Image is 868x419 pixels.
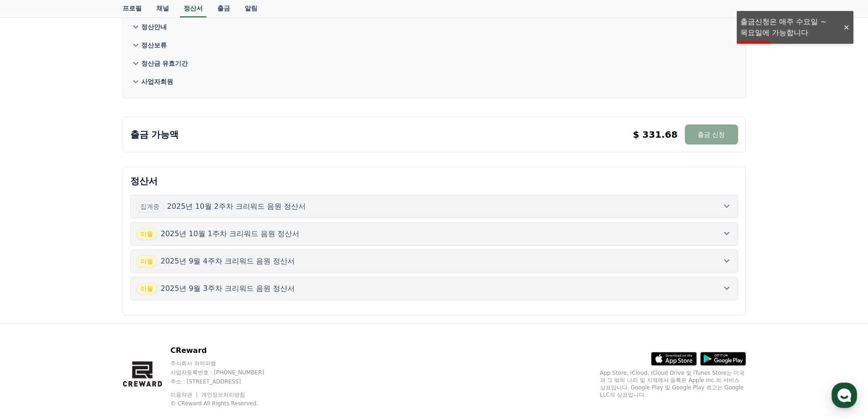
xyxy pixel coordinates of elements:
p: 정산보류 [141,41,167,50]
button: 사업자회원 [130,72,738,91]
p: $ 331.68 [633,128,678,141]
p: © CReward All Rights Reserved. [170,400,282,407]
span: 이월 [136,283,157,295]
p: 2025년 9월 4주차 크리워드 음원 정산서 [161,256,295,267]
a: 이용약관 [170,392,199,398]
p: 2025년 9월 3주차 크리워드 음원 정산서 [161,283,295,294]
button: 이월 2025년 9월 3주차 크리워드 음원 정산서 [130,277,738,300]
button: 정산보류 [130,36,738,54]
p: 2025년 10월 2주차 크리워드 음원 정산서 [167,201,306,212]
p: 2025년 10월 1주차 크리워드 음원 정산서 [161,228,300,239]
p: 정산금 유효기간 [141,59,188,68]
button: 정산안내 [130,18,738,36]
p: 사업자등록번호 : [PHONE_NUMBER] [170,369,282,376]
button: 집계중 2025년 10월 2주차 크리워드 음원 정산서 [130,195,738,218]
span: Messages [76,303,103,310]
span: Home [23,303,39,310]
p: App Store, iCloud, iCloud Drive 및 iTunes Store는 미국과 그 밖의 나라 및 지역에서 등록된 Apple Inc.의 서비스 상표입니다. Goo... [600,369,746,398]
span: 집계중 [136,201,164,212]
span: Settings [135,303,157,310]
a: Settings [118,289,175,312]
span: 이월 [136,228,157,240]
p: 출금 가능액 [130,128,179,141]
a: Home [3,289,60,312]
p: 주식회사 와이피랩 [170,360,282,367]
span: 이월 [136,255,157,267]
p: 정산안내 [141,22,167,31]
p: 사업자회원 [141,77,173,86]
p: CReward [170,345,282,356]
button: 출금 신청 [685,124,738,145]
button: 정산금 유효기간 [130,54,738,72]
button: 이월 2025년 9월 4주차 크리워드 음원 정산서 [130,249,738,273]
p: 주소 : [STREET_ADDRESS] [170,378,282,385]
button: 이월 2025년 10월 1주차 크리워드 음원 정산서 [130,222,738,246]
p: 정산서 [130,175,738,187]
a: 개인정보처리방침 [201,392,245,398]
a: Messages [60,289,118,312]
